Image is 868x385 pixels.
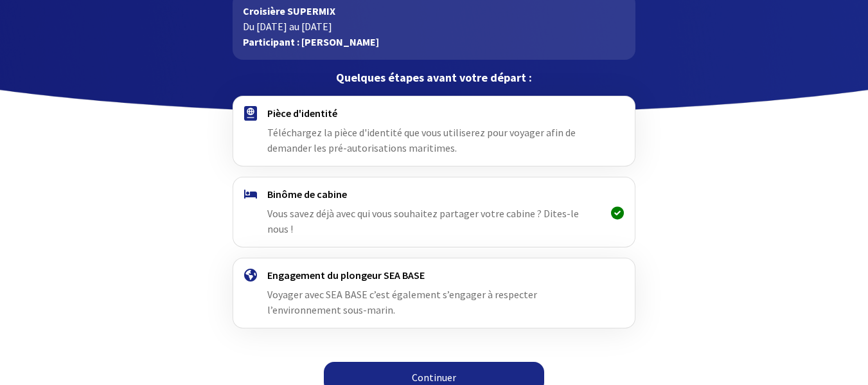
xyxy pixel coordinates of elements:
[233,70,635,85] p: Quelques étapes avant votre départ :
[267,269,601,282] h4: Engagement du plongeur SEA BASE
[267,188,601,201] h4: Binôme de cabine
[243,34,625,49] p: Participant : [PERSON_NAME]
[244,190,257,199] img: binome.svg
[267,288,537,316] span: Voyager avec SEA BASE c’est également s’engager à respecter l’environnement sous-marin.
[244,269,257,282] img: engagement.svg
[267,107,601,120] h4: Pièce d'identité
[243,19,625,34] p: Du [DATE] au [DATE]
[267,207,579,235] span: Vous savez déjà avec qui vous souhaitez partager votre cabine ? Dites-le nous !
[244,106,257,121] img: passport.svg
[267,126,576,154] span: Téléchargez la pièce d'identité que vous utiliserez pour voyager afin de demander les pré-autoris...
[243,3,625,19] p: Croisière SUPERMIX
